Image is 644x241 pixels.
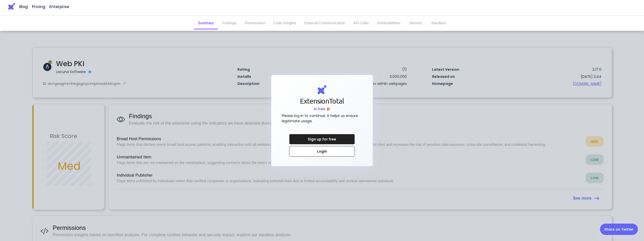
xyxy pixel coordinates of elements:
[289,134,355,144] a: Sign up for free
[269,17,300,29] button: Code Insights
[427,17,450,29] button: Sandbox
[600,224,638,235] a: Share on Twitter
[303,134,341,144] div: Sign up for free
[289,146,355,157] a: Login
[218,17,241,29] button: Findings
[314,106,330,112] div: is free 🎉
[282,113,363,124] div: Please log in to continue. It helps us ensure legitimate usage.
[194,17,450,29] div: secondary tabs example
[241,17,269,29] button: Permissions
[300,96,344,106] h1: ExtensionTotal
[405,17,427,29] button: Secrets
[373,17,405,29] button: Vulnerabilities
[349,17,373,29] button: API Calls
[300,17,349,29] button: External Communication
[303,146,341,156] div: Login
[194,17,218,29] button: Summary
[604,226,634,232] div: Share on Twitter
